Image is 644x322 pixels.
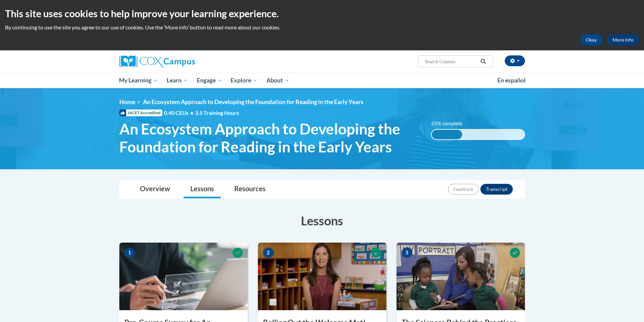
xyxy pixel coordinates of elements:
span: En español [497,77,526,84]
button: Okay [580,34,602,45]
a: My Learning [115,73,163,88]
span: 3 [402,248,412,258]
span: Learn [167,76,188,84]
span: 2 [263,248,274,258]
span: My Learning [119,76,158,84]
span: 0.40 CEUs [164,109,195,117]
p: By continuing to use the site you agree to our use of cookies. Use the ‘More info’ button to read... [5,24,639,31]
img: Cox Campus [119,55,195,68]
button: Transcript [480,184,513,195]
div: 33% complete [432,130,462,139]
span: 1 [124,248,135,258]
a: More Info [607,34,639,45]
a: Cox Campus [119,55,248,68]
a: Learn [162,73,192,88]
img: Course Image [397,243,525,310]
a: Resources [228,180,272,198]
button: Account Settings [505,55,525,66]
span: • [190,109,193,116]
img: Course Image [119,243,248,310]
a: Home [119,98,135,105]
span: An Ecosystem Approach to Developing the Foundation for Reading in the Early Years [143,98,363,105]
span: Explore [231,76,258,84]
button: Search [478,57,488,66]
span: Engage [197,76,222,84]
a: Overview [133,180,177,198]
label: 33% complete [431,120,470,127]
span: About [266,76,289,84]
span: 3.5 Training Hours [195,109,239,116]
a: Engage [192,73,226,88]
a: En español [493,73,530,88]
a: About [262,73,294,88]
h2: This site uses cookies to help improve your learning experience. [5,7,639,20]
span: An Ecosystem Approach to Developing the Foundation for Reading in the Early Years [119,120,421,156]
input: Search Courses [424,57,478,66]
span: IACET Accredited [119,109,162,116]
img: Course Image [258,243,386,310]
a: Explore [226,73,262,88]
h3: Lessons [119,212,525,229]
a: Lessons [184,180,221,198]
button: Feedback [448,184,479,195]
div: Main menu [109,73,535,88]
